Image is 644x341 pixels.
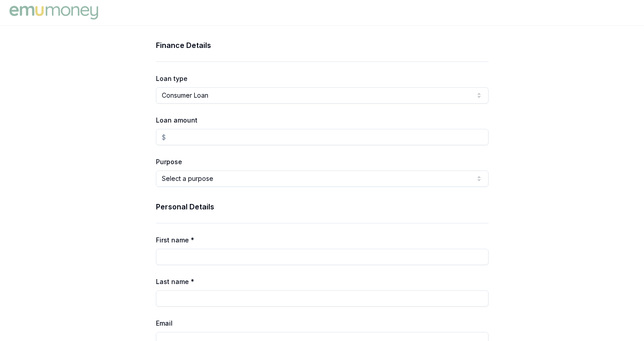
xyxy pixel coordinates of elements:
[7,4,100,22] img: Emu Money
[156,129,489,145] input: $
[156,278,194,285] label: Last name *
[156,236,194,244] label: First name *
[156,75,188,82] label: Loan type
[156,116,197,124] label: Loan amount
[156,158,182,166] label: Purpose
[156,201,489,212] h3: Personal Details
[156,40,489,51] h3: Finance Details
[156,319,173,327] label: Email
